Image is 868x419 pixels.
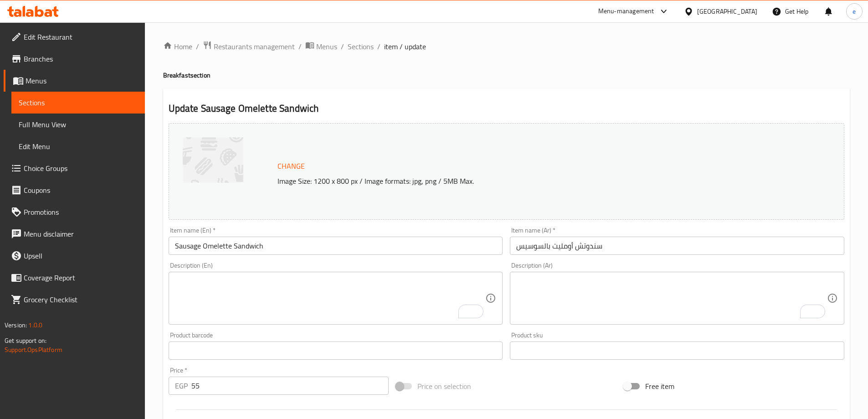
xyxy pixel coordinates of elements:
[510,237,844,255] input: Enter name Ar
[24,53,138,64] span: Branches
[5,344,62,356] a: Support.OpsPlatform
[26,75,138,86] span: Menus
[19,119,138,130] span: Full Menu View
[183,137,243,183] img: mmw_638933907701625471
[5,335,46,347] span: Get support on:
[645,381,674,392] span: Free item
[5,319,27,331] span: Version:
[191,377,389,395] input: Please enter price
[175,380,188,391] p: EGP
[24,228,138,239] span: Menu disclaimer
[4,179,145,201] a: Coupons
[24,185,138,196] span: Coupons
[516,277,827,320] textarea: To enrich screen reader interactions, please activate Accessibility in Grammarly extension settings
[214,41,295,52] span: Restaurants management
[24,31,138,42] span: Edit Restaurant
[853,6,856,16] span: e
[4,157,145,179] a: Choice Groups
[203,41,295,52] a: Restaurants management
[598,6,654,17] div: Menu-management
[341,41,344,52] li: /
[175,277,486,320] textarea: To enrich screen reader interactions, please activate Accessibility in Grammarly extension settings
[4,70,145,92] a: Menus
[19,97,138,108] span: Sections
[169,102,844,115] h2: Update Sausage Omelette Sandwich
[316,41,337,52] span: Menus
[4,245,145,267] a: Upsell
[277,160,305,173] span: Change
[24,272,138,283] span: Coverage Report
[274,157,308,176] button: Change
[24,207,138,217] span: Promotions
[4,26,145,48] a: Edit Restaurant
[4,289,145,310] a: Grocery Checklist
[163,71,850,80] h4: Breakfast section
[4,223,145,245] a: Menu disclaimer
[169,237,503,255] input: Enter name En
[510,341,844,360] input: Please enter product sku
[274,176,760,186] p: Image Size: 1200 x 800 px / Image formats: jpg, png / 5MB Max.
[163,41,850,52] nav: breadcrumb
[697,6,757,16] div: [GEOGRAPHIC_DATA]
[4,201,145,223] a: Promotions
[4,48,145,70] a: Branches
[348,41,374,52] a: Sections
[4,267,145,289] a: Coverage Report
[417,381,471,392] span: Price on selection
[11,92,145,114] a: Sections
[305,41,337,52] a: Menus
[384,41,426,52] span: item / update
[24,294,138,305] span: Grocery Checklist
[19,141,138,152] span: Edit Menu
[11,114,145,135] a: Full Menu View
[169,341,503,360] input: Please enter product barcode
[28,319,42,331] span: 1.0.0
[377,41,380,52] li: /
[196,41,199,52] li: /
[298,41,302,52] li: /
[24,250,138,261] span: Upsell
[163,41,192,52] a: Home
[11,135,145,157] a: Edit Menu
[24,163,138,174] span: Choice Groups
